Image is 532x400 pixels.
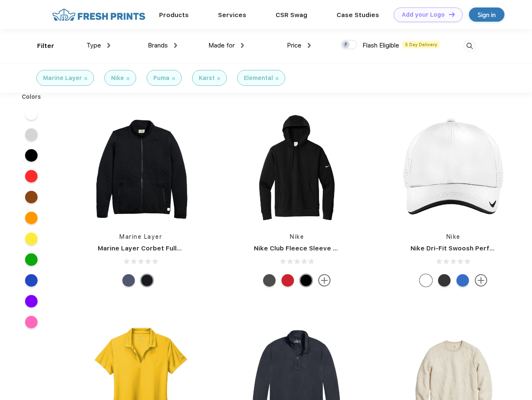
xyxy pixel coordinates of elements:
[420,274,432,287] div: White
[438,274,451,287] div: Anthracite
[318,274,331,287] img: more.svg
[43,74,82,82] div: Marine Layer
[84,77,87,80] img: filter_cancel.svg
[98,245,213,252] a: Marine Layer Corbet Full-Zip Jacket
[287,42,301,49] span: Price
[300,274,312,287] div: Black
[403,41,440,48] span: 5 Day Delivery
[86,42,101,49] span: Type
[244,74,273,82] div: Elemental
[111,74,124,82] div: Nike
[85,113,196,224] img: func=resize&h=266
[446,233,461,240] a: Nike
[475,274,487,287] img: more.svg
[469,7,504,22] a: Sign in
[263,274,276,287] div: Anthracite
[241,113,352,224] img: func=resize&h=266
[208,42,235,49] span: Made for
[199,74,215,82] div: Karst
[15,92,48,101] div: Colors
[456,274,469,287] div: Blue Sapphire
[410,245,526,252] a: Nike Dri-Fit Swoosh Perforated Cap
[254,245,410,252] a: Nike Club Fleece Sleeve Swoosh Pullover Hoodie
[290,233,304,240] a: Nike
[218,11,246,19] a: Services
[449,12,455,17] img: DT
[119,233,162,240] a: Marine Layer
[107,43,110,48] img: dropdown.png
[478,10,496,20] div: Sign in
[241,43,244,48] img: dropdown.png
[172,77,175,80] img: filter_cancel.svg
[308,43,311,48] img: dropdown.png
[174,43,177,48] img: dropdown.png
[217,77,220,80] img: filter_cancel.svg
[281,274,294,287] div: University Red
[463,39,476,53] img: desktop_search.svg
[153,74,170,82] div: Puma
[37,41,54,51] div: Filter
[127,77,129,80] img: filter_cancel.svg
[148,42,168,49] span: Brands
[159,11,189,19] a: Products
[276,77,279,80] img: filter_cancel.svg
[402,11,445,18] div: Add your Logo
[122,274,135,287] div: Navy
[398,113,509,224] img: func=resize&h=266
[50,7,148,22] img: fo%20logo%202.webp
[276,11,307,19] a: CSR Swag
[141,274,153,287] div: Black
[362,42,399,49] span: Flash Eligible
